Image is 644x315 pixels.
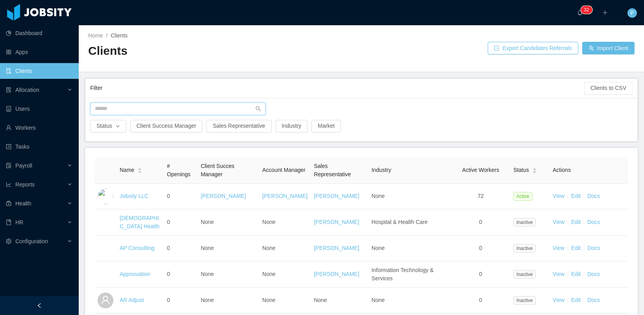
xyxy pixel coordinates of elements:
[120,166,134,174] span: Name
[553,297,564,303] a: View
[262,271,275,277] span: None
[553,167,571,173] span: Actions
[314,245,359,251] a: [PERSON_NAME]
[15,238,48,244] span: Configuration
[15,219,23,226] span: HR
[262,245,275,251] span: None
[513,244,536,253] span: Inactive
[98,267,113,282] img: 6a96eda0-fa44-11e7-9f69-c143066b1c39_5a5d5161a4f93-400w.png
[532,170,537,172] i: icon: caret-down
[488,42,578,54] button: icon: exportExport Candidates Referrals
[372,267,434,281] span: Information Technology & Services
[201,163,235,177] span: Client Succes Manager
[571,193,581,199] a: Edit
[513,218,536,227] span: Inactive
[6,63,72,79] a: icon: auditClients
[584,82,633,95] button: Clients to CSV
[98,214,113,230] img: 6a8e90c0-fa44-11e7-aaa7-9da49113f530_5a5d50e77f870-400w.png
[6,182,11,187] i: icon: line-chart
[90,81,584,95] div: Filter
[201,297,214,303] span: None
[255,106,261,112] i: icon: search
[120,193,148,199] a: Jobsity LLC
[314,297,327,303] span: None
[262,167,305,173] span: Account Manager
[6,201,11,206] i: icon: medicine-box
[98,188,113,204] img: dc41d540-fa30-11e7-b498-73b80f01daf1_657caab8ac997-400w.png
[451,184,510,209] td: 72
[553,271,564,277] a: View
[164,209,198,236] td: 0
[6,87,11,93] i: icon: solution
[513,270,536,279] span: Inactive
[137,167,142,172] div: Sort
[167,163,191,177] span: # Openings
[553,193,564,199] a: View
[164,261,198,288] td: 0
[6,25,72,41] a: icon: pie-chartDashboard
[6,44,72,60] a: icon: appstoreApps
[571,271,581,277] a: Edit
[513,166,529,174] span: Status
[451,288,510,313] td: 0
[372,167,391,173] span: Industry
[262,219,275,225] span: None
[372,297,385,303] span: None
[630,8,634,18] span: P
[138,167,142,170] i: icon: caret-up
[587,271,600,277] a: Docs
[372,219,427,225] span: Hospital & Health Care
[587,219,600,225] a: Docs
[584,6,587,14] p: 3
[98,240,113,256] img: 6a95fc60-fa44-11e7-a61b-55864beb7c96_5a5d513336692-400w.png
[201,245,214,251] span: None
[571,297,581,303] a: Edit
[602,10,608,15] i: icon: plus
[532,167,537,170] i: icon: caret-up
[101,295,110,305] i: icon: user
[120,297,144,303] a: AR Adjust
[577,10,583,15] i: icon: bell
[6,139,72,155] a: icon: profileTasks
[582,42,635,54] button: icon: usergroup-addImport Client
[164,236,198,261] td: 0
[206,120,271,132] button: Sales Representative
[451,209,510,236] td: 0
[90,120,126,132] button: Statusicon: down
[138,170,142,172] i: icon: caret-down
[372,193,385,199] span: None
[6,101,72,117] a: icon: robotUsers
[120,215,159,229] a: [DEMOGRAPHIC_DATA] Health
[276,120,308,132] button: Industry
[164,288,198,313] td: 0
[451,261,510,288] td: 0
[88,43,361,59] h2: Clients
[314,219,359,225] a: [PERSON_NAME]
[15,181,35,188] span: Reports
[15,200,31,207] span: Health
[532,167,537,172] div: Sort
[314,163,351,177] span: Sales Representative
[201,193,246,199] a: [PERSON_NAME]
[6,239,11,244] i: icon: setting
[451,236,510,261] td: 0
[15,162,32,169] span: Payroll
[262,297,275,303] span: None
[513,192,533,201] span: Active
[587,245,600,251] a: Docs
[314,271,359,277] a: [PERSON_NAME]
[6,220,11,225] i: icon: book
[462,167,499,173] span: Active Workers
[120,271,150,277] a: Appnovation
[571,219,581,225] a: Edit
[587,193,600,199] a: Docs
[6,163,11,168] i: icon: file-protect
[164,184,198,209] td: 0
[201,271,214,277] span: None
[311,120,341,132] button: Market
[553,219,564,225] a: View
[513,296,536,305] span: Inactive
[120,245,154,251] a: AP Consulting
[15,87,39,93] span: Allocation
[6,120,72,136] a: icon: userWorkers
